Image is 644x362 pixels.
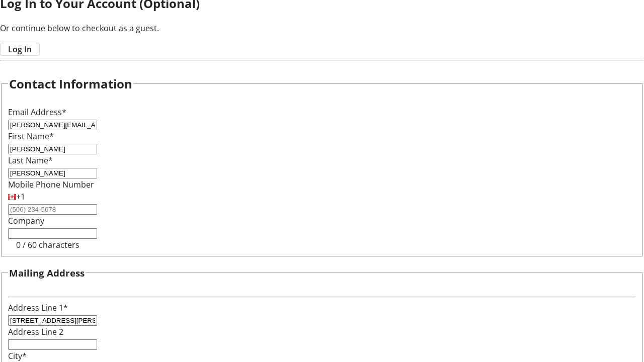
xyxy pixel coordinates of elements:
[8,350,27,361] label: City*
[8,315,97,326] input: Address
[8,302,68,313] label: Address Line 1*
[9,75,132,93] h2: Contact Information
[8,326,63,337] label: Address Line 2
[9,266,85,280] h3: Mailing Address
[8,107,66,118] label: Email Address*
[8,179,94,190] label: Mobile Phone Number
[8,43,32,55] span: Log In
[8,215,44,226] label: Company
[8,155,53,166] label: Last Name*
[8,131,54,142] label: First Name*
[16,239,79,250] tr-character-limit: 0 / 60 characters
[8,204,97,215] input: (506) 234-5678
